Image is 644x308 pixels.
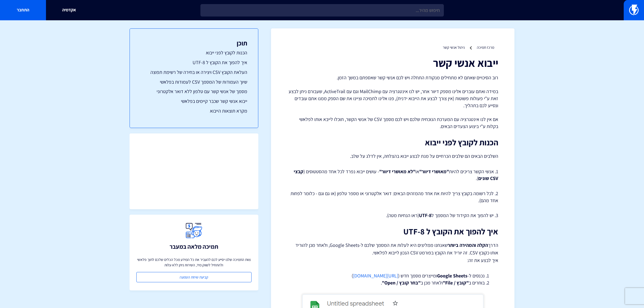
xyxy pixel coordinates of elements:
[301,272,485,279] li: נכנסים ל- ומייצרים מסמך חדש ( )
[353,273,398,279] a: [URL][DOMAIN_NAME]
[477,45,494,50] a: מרכז תמיכה
[301,279,485,286] li: בוחרים ב ולאחר מכן ב .
[294,168,498,182] strong: קבצי CSV שונים
[287,57,498,69] h1: ייבוא אנשי קשר
[136,272,252,282] a: קביעת שיחת הטמעה
[443,45,465,50] a: ניהול אנשי קשר
[443,280,469,286] strong: "קובץ / File"
[287,74,498,130] p: רוב הסיכויים שאתם לא מתחילים מנקודת התחלה ויש לכם אנשי קשר שאספתם במשך הזמן. במידה ואתם עוברים אל...
[287,212,498,219] p: 3. יש להפוך את הקידוד של המסמך ל (ראו הנחיות מטה).
[200,4,444,17] input: חיפוש מהיר...
[136,257,252,268] p: צוות התמיכה שלנו יסייע לכם להעביר את כל המידע מכל הכלים שלכם לתוך פלאשי ולהתחיל לשווק מיד, השירות...
[141,69,247,76] a: העלאת הקובץ CSV ויצירה או בחירה של רשימת תפוצה
[287,227,498,236] h2: איך להפוך את הקובץ ל UTF-8
[287,152,498,160] p: השלבים הבאים הם שלבים הכרחיים על מנת לבצע ייבוא בהצלחה, אין לדלג על שלב.
[379,168,415,175] strong: "לא מאושרי דיוור"
[141,49,247,56] a: הכנות לקובץ לפני ייבוא
[141,40,247,47] h3: תוכן
[419,168,449,175] strong: "מאושרי דיוור"
[141,59,247,66] a: איך להפוך את הקובץ ל UTF-8
[287,190,498,204] p: 2. לכל רשומה בקובץ צריך להיות את אחד מהמזהים הבאים: דואר אלקטרוני או מספר טלפון (או גם וגם - כלומ...
[141,88,247,95] a: מסמך של אנשי קשר עם טלפון ללא דואר אלקטרוני
[141,78,247,86] a: שיוך העמודות של המסמך CSV לעמודות בפלאשי
[287,168,498,182] p: 1. אנשי הקשר צריכים להיות או - עושים ייבוא נפרד לכל אחד מהסטטוסים ( ).
[448,242,488,248] strong: הקלה והמהירה ביותר
[170,243,218,250] h3: תמיכה מלאה במעבר
[437,273,467,279] strong: Google Sheets
[419,212,431,218] strong: UTF-8
[141,107,247,114] a: מקרא תוצאות הייבוא
[141,98,247,105] a: ייבוא אנשי קשר שכבר קיימים בפלאשי
[287,138,498,147] h2: הכנות לקובץ לפני ייבוא
[382,280,421,286] strong: "בחר קובץ / Open"
[287,241,498,264] p: הדרך שאנחנו ממליצים היא לעלות את המסמך שלכם ל-Google Sheets, ולאחר מכן להוריד אותו כקובץ CSV. זה ...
